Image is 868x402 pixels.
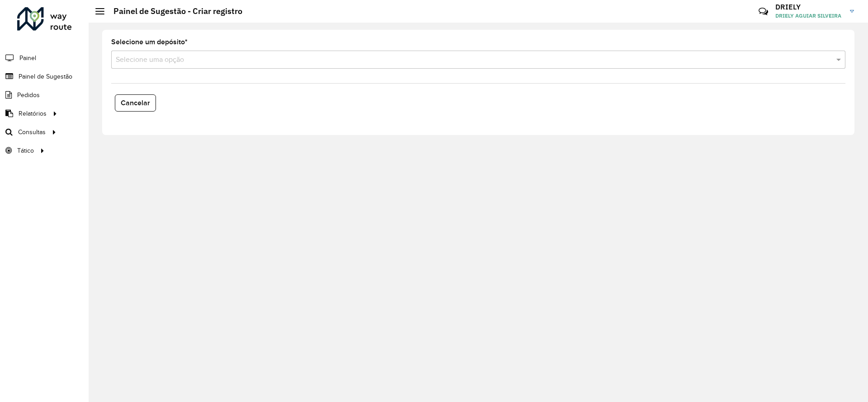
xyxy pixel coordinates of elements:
span: Relatórios [19,109,47,118]
span: Tático [17,146,34,155]
label: Selecione um depósito [111,37,188,47]
span: DRIELY AGUIAR SILVEIRA [775,12,843,20]
span: Consultas [18,127,46,137]
h2: Painel de Sugestão - Criar registro [104,6,242,16]
span: Painel de Sugestão [19,72,72,81]
span: Painel [19,53,36,63]
span: Pedidos [17,90,40,100]
h3: DRIELY [775,3,843,11]
button: Cancelar [115,94,156,112]
a: Contato Rápido [754,2,773,21]
span: Cancelar [121,99,150,107]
